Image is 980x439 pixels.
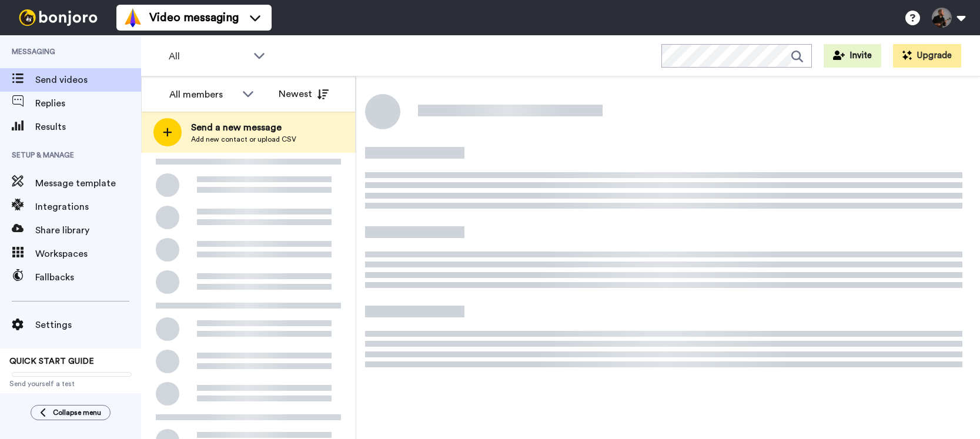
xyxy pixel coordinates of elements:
[35,247,141,261] span: Workspaces
[35,96,141,110] span: Replies
[35,270,141,284] span: Fallbacks
[123,8,142,27] img: vm-color.svg
[35,120,141,134] span: Results
[35,73,141,87] span: Send videos
[9,357,94,366] span: QUICK START GUIDE
[53,408,101,417] span: Collapse menu
[169,49,247,63] span: All
[35,223,141,237] span: Share library
[191,135,296,144] span: Add new contact or upload CSV
[191,120,296,135] span: Send a new message
[35,176,141,190] span: Message template
[824,44,881,68] button: Invite
[31,405,111,420] button: Collapse menu
[893,44,961,68] button: Upgrade
[270,82,337,106] button: Newest
[35,200,141,214] span: Integrations
[9,379,132,388] span: Send yourself a test
[149,9,239,26] span: Video messaging
[169,88,236,102] div: All members
[35,318,141,332] span: Settings
[14,9,102,26] img: bj-logo-header-white.svg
